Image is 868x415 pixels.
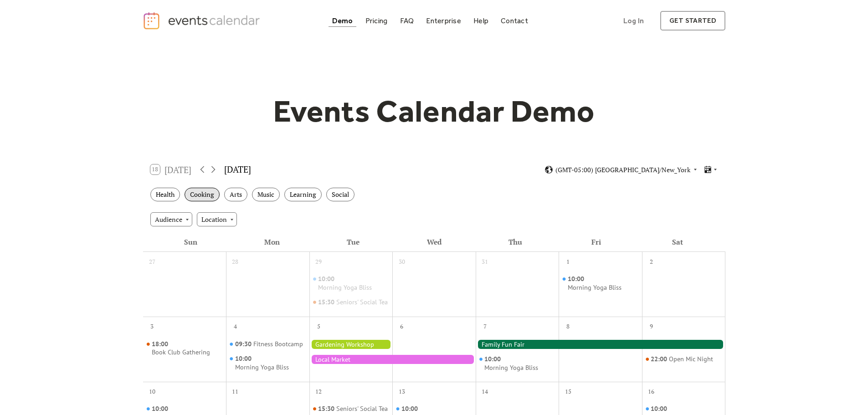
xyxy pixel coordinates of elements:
a: Contact [497,15,532,27]
div: Enterprise [426,18,461,23]
div: Contact [501,18,528,23]
a: get started [660,11,725,31]
h1: Events Calendar Demo [259,92,609,130]
a: Log In [614,11,653,31]
div: FAQ [400,18,414,23]
a: Enterprise [422,15,464,27]
a: home [143,11,263,30]
a: FAQ [396,15,418,27]
div: Demo [332,18,353,23]
a: Demo [329,15,357,27]
a: Pricing [362,15,391,27]
div: Help [473,18,488,23]
div: Pricing [365,18,388,23]
a: Help [470,15,492,27]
